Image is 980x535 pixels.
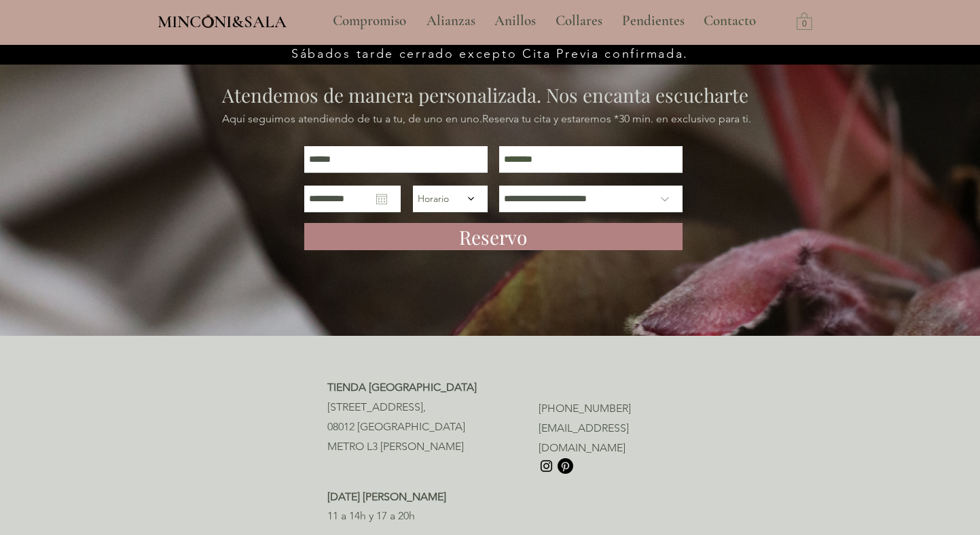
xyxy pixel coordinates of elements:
span: Sábados tarde cerrado excepto Cita Previa confirmada. [291,46,689,61]
p: Anillos [488,4,543,38]
span: Atendemos de manera personalizada. Nos encanta escucharte [222,82,748,107]
button: Reservo [304,223,683,250]
p: Collares [549,4,609,38]
span: METRO L3 [PERSON_NAME] [327,440,464,453]
a: [PHONE_NUMBER] [539,402,631,415]
span: TIENDA [GEOGRAPHIC_DATA] [327,381,477,394]
a: Contacto [693,4,767,38]
button: Abrir calendario [376,194,387,205]
span: [STREET_ADDRESS], [327,400,426,413]
img: Minconi Sala [202,14,214,28]
nav: Sitio [296,4,793,38]
p: Compromiso [326,4,413,38]
ul: Barra de redes sociales [539,458,573,474]
p: Alianzas [420,4,482,38]
span: [DATE] [PERSON_NAME] [327,490,446,503]
a: Anillos [484,4,545,38]
a: Compromiso [323,4,416,38]
span: Reserva tu cita y estaremos *30 min. en exclusivo para ti. [482,112,751,125]
span: 11 a 14h y 17 a 20h [327,509,415,522]
a: Collares [545,4,612,38]
a: Alianzas [416,4,484,38]
a: [EMAIL_ADDRESS][DOMAIN_NAME] [539,421,629,454]
span: Aquí seguimos atendiendo de tu a tu, de uno en uno. [222,112,482,125]
span: MINCONI&SALA [158,12,287,32]
span: 08012 [GEOGRAPHIC_DATA] [327,420,465,433]
text: 0 [802,20,807,29]
a: Carrito con 0 ítems [797,12,812,30]
p: Pendientes [615,4,691,38]
img: Pinterest [558,458,573,474]
span: Reservo [459,224,527,250]
p: Contacto [697,4,763,38]
a: MINCONI&SALA [158,9,287,31]
img: Instagram [539,458,554,474]
a: Pendientes [612,4,693,38]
